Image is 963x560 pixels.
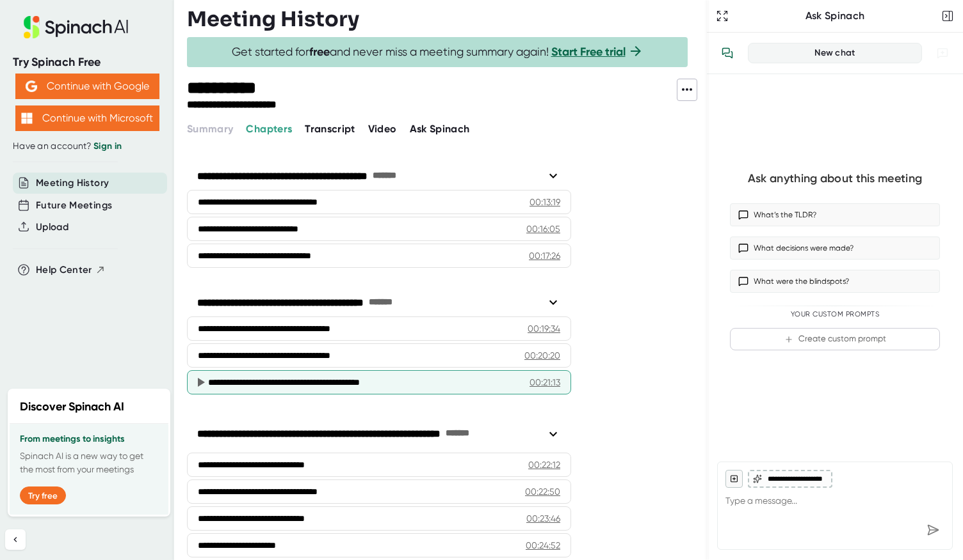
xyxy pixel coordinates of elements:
button: What were the blindspots? [730,270,940,293]
button: What’s the TLDR? [730,203,940,226]
span: Get started for and never miss a meeting summary again! [232,45,643,59]
div: 00:13:19 [530,196,560,208]
div: Your Custom Prompts [730,310,940,319]
img: Aehbyd4JwY73AAAAAElFTkSuQmCC [26,81,37,92]
button: Video [368,121,397,137]
div: 00:17:26 [529,249,560,262]
div: Try Spinach Free [13,55,161,70]
button: Collapse sidebar [5,529,26,550]
button: Transcript [305,121,355,137]
h3: Meeting History [187,7,359,31]
div: 00:23:46 [526,512,560,525]
h3: From meetings to insights [20,434,158,444]
button: Continue with Google [15,74,159,99]
button: Expand to Ask Spinach page [713,7,731,25]
button: Chapters [246,121,292,137]
button: Continue with Microsoft [15,105,159,131]
a: Start Free trial [551,45,626,59]
button: Ask Spinach [410,121,470,137]
a: Sign in [93,141,122,152]
div: Ask Spinach [731,10,939,22]
div: Have an account? [13,141,161,152]
div: 00:19:34 [528,322,560,335]
div: 00:22:12 [528,458,560,471]
button: Summary [187,121,233,137]
div: 00:16:05 [526,222,560,235]
span: Chapters [246,123,292,135]
div: 00:21:13 [530,376,560,389]
button: What decisions were made? [730,237,940,260]
button: Meeting History [36,176,109,191]
div: Ask anything about this meeting [748,171,922,186]
span: Help Center [36,263,92,277]
span: Video [368,123,397,135]
div: 00:24:52 [526,539,560,552]
div: New chat [756,47,914,59]
span: Transcript [305,123,355,135]
div: 00:22:50 [525,485,560,498]
button: Try free [20,486,66,504]
button: Future Meetings [36,198,112,213]
button: Help Center [36,263,106,277]
span: Summary [187,123,233,135]
span: Ask Spinach [410,123,470,135]
b: free [309,45,330,59]
button: View conversation history [715,40,740,66]
div: 00:20:20 [524,349,560,362]
div: Send message [921,518,944,541]
button: Create custom prompt [730,328,940,350]
p: Spinach AI is a new way to get the most from your meetings [20,449,158,476]
h2: Discover Spinach AI [20,398,124,416]
button: Close conversation sidebar [939,7,957,25]
button: Upload [36,220,69,235]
